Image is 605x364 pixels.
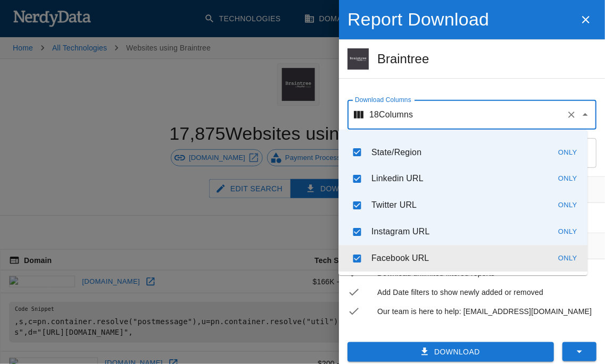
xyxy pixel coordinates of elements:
button: Only [551,197,585,214]
p: A list of Instagram pages found on this domain. [372,225,430,238]
button: Only [551,171,585,187]
button: Only [551,224,585,240]
button: Close [578,107,593,122]
p: Businesses that are located in a certain country [372,119,409,132]
p: A list of LinkedIn pages found on this domain. [372,172,424,185]
p: A list of Twitter pages found on this domain. [372,199,417,211]
button: Only [551,250,585,267]
button: Only [551,144,585,160]
p: A list of Facebook pages found on this domain. [372,252,430,265]
h4: Report Download [347,9,575,31]
button: Download [347,342,554,362]
p: 18 Columns [369,108,413,121]
label: Download Columns [355,95,411,104]
p: The state or region for this domain's company. [372,146,422,158]
img: ef5f765a-9d26-4f73-88f5-b02c862a9a40.jpg [347,48,369,70]
button: Clear [564,107,579,122]
span: Add Date filters to show newly added or removed [377,287,596,298]
span: Our team is here to help: [EMAIL_ADDRESS][DOMAIN_NAME] [377,306,596,317]
h5: Braintree [377,50,596,67]
iframe: Drift Widget Chat Controller [552,289,592,329]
